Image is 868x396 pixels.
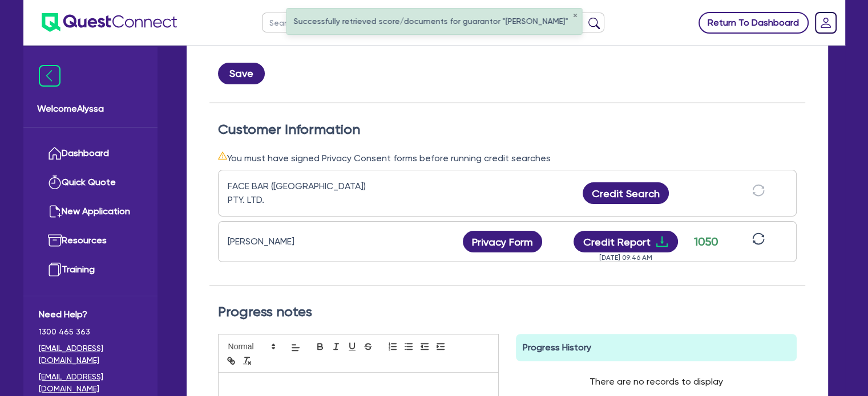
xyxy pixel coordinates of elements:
img: quest-connect-logo-blue [42,13,177,32]
span: download [655,235,669,248]
span: Need Help? [39,308,142,321]
div: You must have signed Privacy Consent forms before running credit searches [218,151,797,165]
div: Successfully retrieved score/documents for guarantor "[PERSON_NAME]" [286,9,582,34]
span: sync [752,184,765,197]
a: Resources [39,226,142,255]
input: Search by name, application ID or mobile number... [262,13,604,32]
button: ✕ [572,13,577,19]
span: sync [752,232,765,245]
button: Privacy Form [463,231,543,252]
span: warning [218,151,227,160]
a: Return To Dashboard [699,12,809,34]
a: New Application [39,197,142,226]
button: Save [218,63,265,84]
h2: Progress notes [218,304,797,320]
div: [PERSON_NAME] [228,235,370,248]
div: FACE BAR ([GEOGRAPHIC_DATA]) PTY. LTD. [228,179,370,207]
img: new-application [48,205,62,218]
a: Quick Quote [39,168,142,197]
button: sync [749,232,768,252]
a: [EMAIL_ADDRESS][DOMAIN_NAME] [39,342,142,366]
button: sync [749,183,768,203]
img: icon-menu-close [39,65,60,87]
div: Progress History [516,334,797,361]
span: Welcome Alyssa [37,102,144,116]
h2: Customer Information [218,121,797,138]
img: resources [48,234,62,247]
a: Dashboard [39,139,142,168]
span: 1300 465 363 [39,326,142,338]
img: training [48,263,62,276]
a: Dropdown toggle [811,8,841,38]
a: [EMAIL_ADDRESS][DOMAIN_NAME] [39,371,142,395]
img: quick-quote [48,175,62,189]
a: Training [39,255,142,284]
button: Credit Reportdownload [574,231,678,252]
div: 1050 [692,233,721,250]
button: Credit Search [583,182,669,204]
